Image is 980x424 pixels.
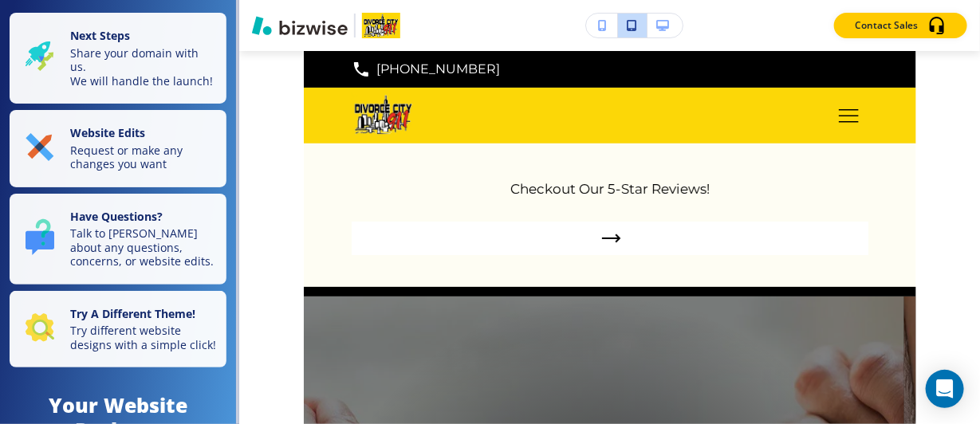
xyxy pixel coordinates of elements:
button: Have Questions?Talk to [PERSON_NAME] about any questions, concerns, or website edits. [10,194,226,285]
img: Divorce City 911 [352,93,416,136]
p: Share your domain with us. We will handle the launch! [70,46,217,88]
p: Contact Sales [855,18,918,33]
strong: Try A Different Theme! [70,306,195,321]
button: Toggle hamburger navigation menu [830,96,868,135]
button: Next StepsShare your domain with us.We will handle the launch! [10,13,226,104]
a: Checkout Our 5-Star Reviews! [510,181,710,197]
p: [PHONE_NUMBER] [377,57,501,81]
strong: Next Steps [70,28,130,43]
div: Open Intercom Messenger [926,370,964,408]
img: Your Logo [362,13,400,38]
a: [PHONE_NUMBER] [352,57,501,81]
p: Talk to [PERSON_NAME] about any questions, concerns, or website edits. [70,226,217,269]
button: Try A Different Theme!Try different website designs with a simple click! [10,291,226,368]
button: Website EditsRequest or make any changes you want [10,110,226,187]
strong: Website Edits [70,125,145,140]
img: Bizwise Logo [252,16,348,35]
p: Try different website designs with a simple click! [70,324,217,351]
button: Contact Sales [834,13,967,38]
p: Request or make any changes you want [70,143,217,171]
strong: Have Questions? [70,209,163,224]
